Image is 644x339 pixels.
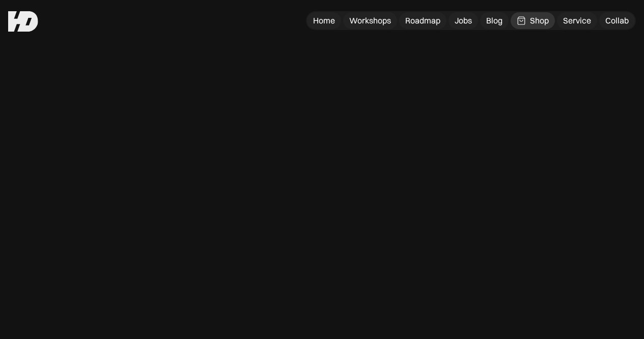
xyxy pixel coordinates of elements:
div: Jobs [455,15,472,26]
a: Shop [511,12,555,29]
a: Workshops [343,12,397,29]
div: Collab [605,15,629,26]
div: Workshops [349,15,391,26]
div: Shop [530,15,549,26]
a: Jobs [449,12,478,29]
a: Home [307,12,341,29]
div: Blog [486,15,502,26]
div: Home [313,15,335,26]
a: Roadmap [399,12,446,29]
div: Roadmap [405,15,440,26]
a: Service [557,12,597,29]
a: Blog [480,12,509,29]
div: Service [563,15,591,26]
a: Collab [599,12,635,29]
